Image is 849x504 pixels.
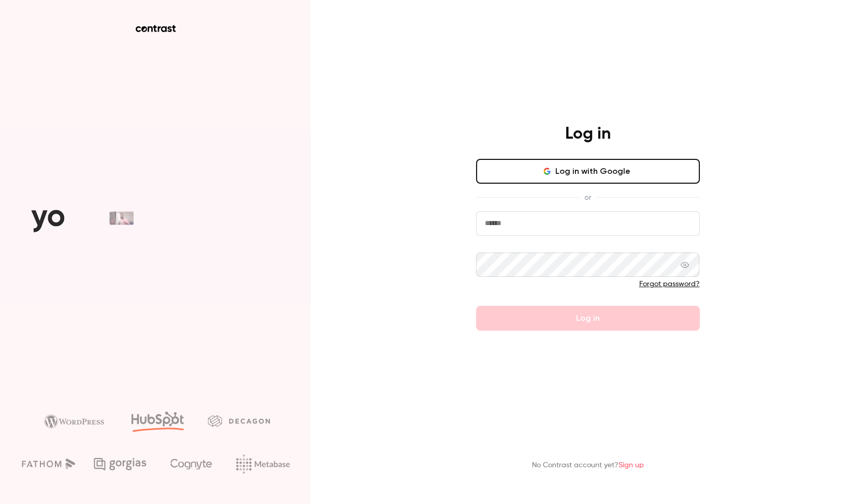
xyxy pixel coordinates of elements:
p: No Contrast account yet? [532,460,644,471]
img: decagon [208,415,270,426]
h4: Log in [565,124,611,144]
span: or [579,192,596,203]
a: Forgot password? [639,280,700,288]
button: Log in with Google [476,159,700,184]
a: Sign up [618,462,644,469]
